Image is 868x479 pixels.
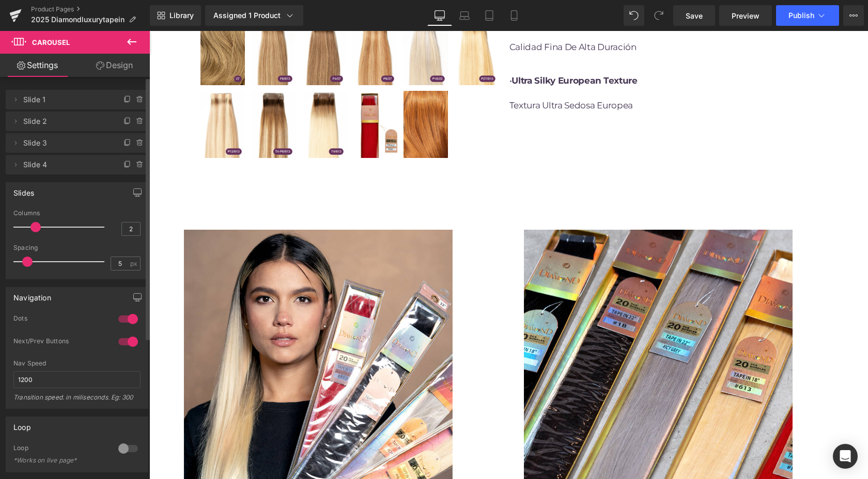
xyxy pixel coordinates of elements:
div: Next/Prev Buttons [13,337,108,348]
div: Assigned 1 Product [213,10,295,21]
div: *Works on live page* [13,457,106,464]
button: Redo [648,5,669,26]
span: Slide 1 [23,90,110,109]
span: Library [169,11,194,20]
img: LUXURY TAPE IN EXTENSIONS ULTRA SILKY Global Morado Inc. [102,60,147,127]
b: Ultra Silky European Texture [362,44,488,55]
button: More [843,5,864,26]
span: Slide 4 [23,155,110,174]
a: Design [77,54,152,77]
a: Laptop [452,5,477,26]
div: Slides [13,183,34,197]
div: Nav Speed [13,360,141,367]
a: Mobile [502,5,526,26]
a: Desktop [427,5,452,26]
img: LUXURY TAPE IN EXTENSIONS ULTRA SILKY Global Morado Inc. [203,60,248,127]
span: 2025 Diamondluxurytapein [31,15,125,24]
div: Spacing [13,244,141,251]
img: LUXURY TAPE IN EXTENSIONS ULTRA SILKY Global Morado Inc. [51,60,96,127]
a: LUXURY TAPE IN EXTENSIONS ULTRA SILKY Global Morado Inc. [152,60,201,131]
img: LUXURY TAPE IN EXTENSIONS ULTRA SILKY Global Morado Inc. [152,60,197,127]
span: Publish [788,11,814,20]
span: Carousel [32,38,70,46]
div: Loop [13,444,108,455]
div: Dots [13,314,108,325]
span: • Textura Ultra Sedosa Europea [360,44,488,79]
a: Preview [719,5,772,26]
a: LUXURY TAPE IN EXTENSIONS ULTRA SILKY Global Morado Inc. [102,60,150,131]
a: LUXURY TAPE IN EXTENSIONS ULTRA SILKY Global Morado Inc. [51,60,100,131]
span: Slide 3 [23,133,110,153]
a: LUXURY TAPE IN EXTENSIONS ULTRA SILKY Global Morado Inc. [203,60,252,131]
a: Tablet [477,5,502,26]
button: Publish [776,5,839,26]
div: Loop [13,417,31,432]
div: Transition speed. in miliseconds. Eg: 300 [13,393,141,408]
a: Product Pages [31,5,150,13]
span: Slide 2 [23,111,110,131]
button: Undo [624,5,644,26]
span: Preview [732,10,760,21]
div: Open Intercom Messenger [833,444,858,469]
img: AURA MICRO LOOP HAIR EXTENSIONS Global Morado Inc. [254,60,299,127]
span: Save [686,10,703,21]
div: Navigation [13,288,51,302]
a: AURA MICRO LOOP HAIR EXTENSIONS Global Morado Inc. [254,60,303,131]
a: New Library [150,5,201,26]
span: px [130,260,139,267]
div: Columns [13,210,141,217]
